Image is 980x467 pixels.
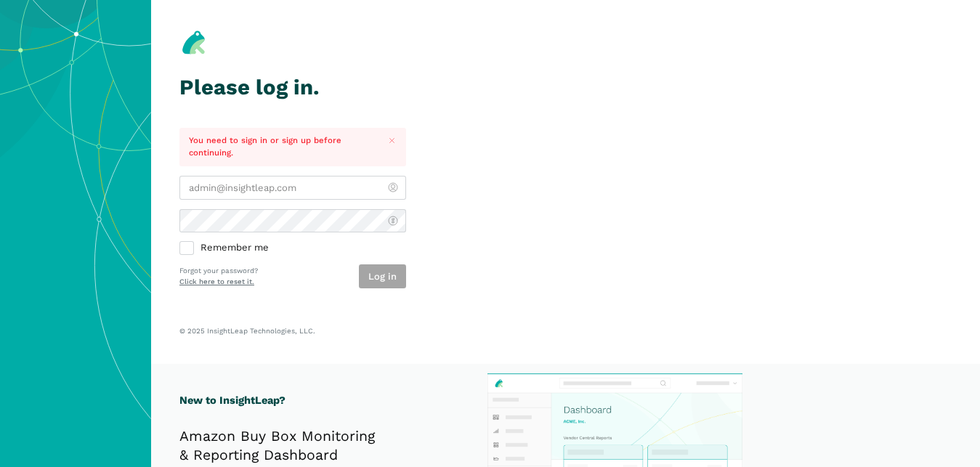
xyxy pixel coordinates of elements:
a: Click here to reset it. [179,277,254,285]
h1: New to InsightLeap? [179,392,557,409]
input: admin@insightleap.com [179,176,406,200]
p: © 2025 InsightLeap Technologies, LLC. [179,326,952,336]
p: Forgot your password? [179,266,258,277]
p: You need to sign in or sign up before continuing. [189,134,374,159]
button: Close [384,132,400,149]
label: Remember me [179,242,406,255]
h1: Please log in. [179,76,406,100]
